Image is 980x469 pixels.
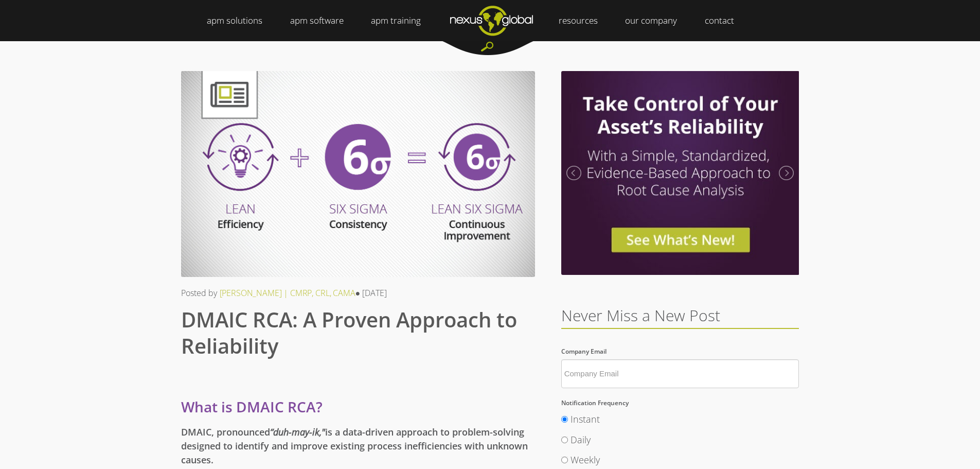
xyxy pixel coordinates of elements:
[561,305,720,326] span: Never Miss a New Post
[561,398,629,407] span: Notification Frequency
[571,413,600,425] span: Instant
[181,305,517,360] span: DMAIC RCA: A Proven Approach to Reliability
[561,437,568,443] input: Daily
[270,426,325,438] i: “duh-may-ik,"
[571,454,600,466] span: Weekly
[220,287,355,299] a: [PERSON_NAME] | CMRP, CRL, CAMA
[181,396,535,418] h3: What is DMAIC RCA?
[355,287,387,299] span: ● [DATE]
[561,457,568,463] input: Weekly
[561,359,799,388] input: Company Email
[561,347,607,356] span: Company Email
[561,416,568,423] input: Instant
[181,425,535,467] h5: DMAIC, pronounced is a data-driven approach to problem-solving designed to identify and improve e...
[181,287,217,299] span: Posted by
[571,433,591,446] span: Daily
[561,71,799,275] img: Investigation Optimzier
